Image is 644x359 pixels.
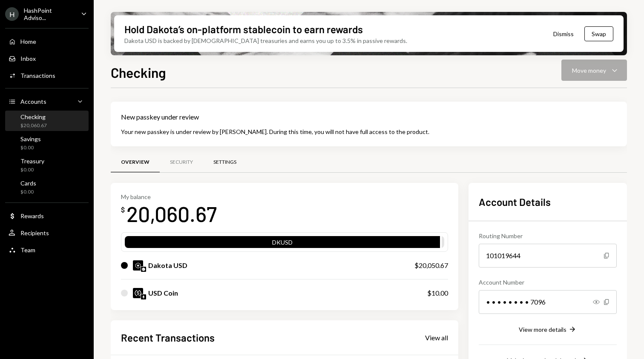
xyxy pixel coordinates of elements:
div: Accounts [20,98,46,105]
div: My balance [121,193,217,200]
a: Checking$20,060.67 [5,111,89,131]
div: H [5,7,19,21]
div: New passkey under review [121,112,617,122]
div: $10.00 [427,288,448,298]
div: Your new passkey is under review by [PERSON_NAME]. During this time, you will not have full acces... [121,127,617,136]
img: USDC [133,288,143,298]
a: Team [5,242,89,257]
div: Settings [213,159,236,166]
div: Routing Number [479,231,617,240]
a: Security [160,151,203,173]
div: View more details [519,326,566,333]
h1: Checking [111,64,166,81]
div: Savings [20,135,41,142]
a: Rewards [5,208,89,223]
div: $0.00 [20,188,36,196]
a: Treasury$0.00 [5,155,89,175]
h2: Recent Transactions [121,331,215,345]
div: Hold Dakota’s on-platform stablecoin to earn rewards [124,22,363,36]
a: Savings$0.00 [5,133,89,153]
div: Cards [20,179,36,187]
div: Account Number [479,278,617,287]
a: Cards$0.00 [5,177,89,197]
a: Recipients [5,225,89,240]
button: Swap [584,26,613,41]
a: View all [425,333,448,342]
a: Overview [111,151,160,173]
div: $0.00 [20,166,44,174]
div: 20,060.67 [126,200,217,227]
a: Transactions [5,68,89,83]
div: $0.00 [20,144,41,151]
div: USD Coin [148,288,178,298]
div: • • • • • • • • 7096 [479,290,617,314]
div: Dakota USD [148,260,187,271]
a: Home [5,34,89,49]
div: Team [20,246,35,254]
div: Checking [20,113,47,120]
button: Dismiss [543,24,584,44]
div: Dakota USD is backed by [DEMOGRAPHIC_DATA] treasuries and earns you up to 3.5% in passive rewards. [124,36,407,45]
img: base-mainnet [141,267,146,272]
div: View all [425,333,448,342]
div: Overview [121,159,149,166]
div: Rewards [20,212,44,219]
div: $20,050.67 [414,260,448,271]
div: Home [20,38,36,45]
h2: Account Details [479,195,617,209]
div: DKUSD [125,238,440,250]
div: Security [170,159,193,166]
a: Inbox [5,51,89,66]
div: Inbox [20,55,36,62]
a: Accounts [5,94,89,109]
div: 101019644 [479,244,617,268]
div: $ [121,205,125,214]
div: HashPoint Adviso... [24,7,74,21]
div: $20,060.67 [20,122,47,129]
div: Recipients [20,229,49,236]
button: View more details [519,325,577,334]
img: DKUSD [133,260,143,271]
img: ethereum-mainnet [141,294,146,299]
a: Settings [203,151,247,173]
div: Transactions [20,72,55,79]
div: Treasury [20,157,44,165]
